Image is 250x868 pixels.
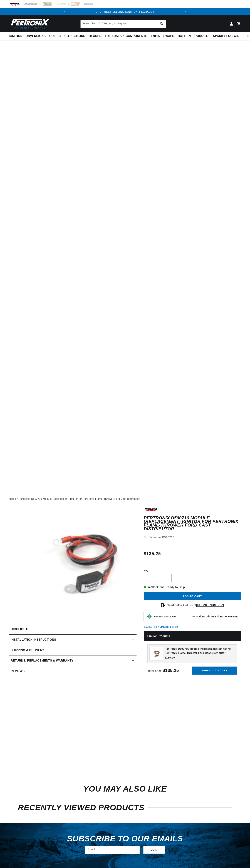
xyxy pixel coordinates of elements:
[147,669,179,672] span: Total price:
[81,20,166,28] input: Search Part #, Category or Keyword
[9,34,46,38] span: Ignition Conversions
[9,666,137,676] summary: Reviews
[144,570,241,573] label: QTY
[211,32,245,40] summary: Spark Plug Wires
[154,615,176,618] strong: EMISSIONS CODE
[18,785,232,792] h2: You may also like
[11,627,29,632] h2: Highlights
[48,32,87,40] summary: Coils & Distributors
[163,668,179,673] strong: $135.25
[149,32,176,40] summary: Engine Swaps
[144,550,161,557] span: $135.25
[144,585,241,590] p: In-Stock and Ready to Ship
[144,631,241,641] h2: Similar Products
[192,615,238,618] strong: What does this emissions code mean?
[9,18,50,30] img: Pertronix
[9,507,137,617] media-gallery: Gallery Viewer
[192,667,237,675] button: Add all to cart
[213,34,243,38] span: Spark Plug Wires
[158,20,166,28] button: Search Part #, Category or Keyword
[154,615,238,618] button: EMISSIONS CODEWhat does this emissions code mean?
[9,32,48,40] summary: Ignition Conversions
[11,648,44,653] h2: Shipping & Delivery
[89,34,147,38] span: Headers, Exhausts & Components
[144,535,241,540] div: Part Number:
[67,835,183,842] h3: Subscribe to our emails
[176,32,211,40] summary: Battery Products
[11,637,56,642] h2: Installation instructions
[165,656,175,660] span: $135.25
[167,603,224,608] p: Need help? Call us at
[96,10,154,13] a: SHOP BEST SELLING IGNITION & EXHAUST
[196,604,224,607] a: [PHONE_NUMBER]
[9,624,137,634] summary: Highlights
[9,497,241,501] nav: breadcrumbs
[144,592,241,600] button: Add to cart
[9,497,16,501] a: Home
[19,497,140,501] a: PerTronix D500716 Module (replacement) Ignitor for PerTronix Flame-Thrower Ford Cast Distributor
[87,32,149,40] summary: Headers, Exhausts & Components
[182,8,189,15] button: Translation missing: en.sections.announcements.next_announcement
[68,10,182,14] div: Announcement
[61,8,68,15] button: Translation missing: en.sections.announcements.previous_announcement
[11,669,25,674] h2: Reviews
[85,846,140,854] input: Email
[49,34,85,38] span: Coils & Distributors
[9,655,137,666] summary: Returns, Replacements & Warranty
[68,10,182,14] div: 1 of 2
[144,626,178,629] p: C.A.R.B. EO Number: D-57-22
[146,614,152,619] img: Emissions code
[9,635,137,645] summary: Installation instructions
[9,645,137,655] summary: Shipping & Delivery
[11,658,73,663] h2: Returns, Replacements & Warranty
[143,846,165,854] button: Subscribe
[18,804,232,811] h2: RECENTLY VIEWED PRODUCTS
[178,34,209,38] span: Battery Products
[151,34,174,38] span: Engine Swaps
[144,516,241,531] h1: PerTronix D500716 Module (replacement) Ignitor for PerTronix Flame-Thrower Ford Cast Distributor
[162,536,174,539] strong: D500716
